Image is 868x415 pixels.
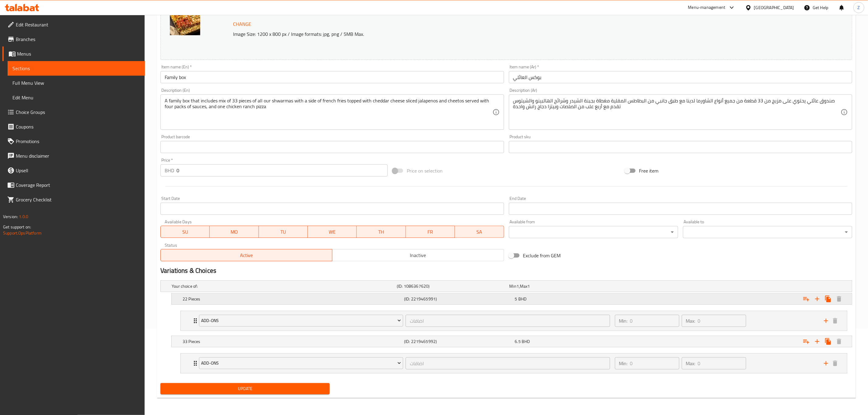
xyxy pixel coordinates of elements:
div: Expand [181,354,847,373]
button: add [822,316,831,325]
p: Min: [619,317,628,324]
span: Edit Restaurant [16,21,140,28]
span: Full Menu View [12,79,140,87]
span: Branches [16,36,140,43]
span: Coverage Report [16,181,140,189]
button: Change [231,18,254,30]
a: Menu disclaimer [2,149,145,163]
a: Full Menu View [8,76,145,90]
a: Promotions [2,134,145,149]
p: Image Size: 1200 x 800 px / Image formats: jpg, png / 5MB Max. [231,30,735,38]
button: FR [406,226,455,238]
button: Add new choice [812,293,823,304]
div: ​ [683,226,852,238]
div: Expand [161,281,852,292]
span: MO [212,228,256,236]
div: Menu-management [688,4,726,11]
span: TH [359,228,403,236]
span: 1 [528,282,530,290]
button: Add choice group [801,293,812,304]
span: Choice Groups [16,108,140,116]
button: Delete 22 Pieces [834,293,845,304]
div: [GEOGRAPHIC_DATA] [754,4,794,11]
input: Please enter product sku [509,141,852,153]
button: delete [831,359,840,368]
p: Max: [686,317,695,324]
h5: (ID: 2219465991) [404,296,512,302]
span: FR [408,228,452,236]
span: BHD [518,295,527,303]
div: ​ [509,226,678,238]
span: WE [310,228,354,236]
div: Expand [181,311,847,331]
span: 1.0.0 [19,213,28,221]
a: Upsell [2,163,145,178]
img: Family_Box_33_pieces638899170331062795.jpg [170,5,200,35]
span: Add-ons [201,359,401,367]
button: Add-ons [199,357,403,369]
button: TU [259,226,308,238]
span: 5 [515,295,517,303]
a: Branches [2,32,145,46]
button: Add new choice [812,336,823,347]
span: Free item [639,167,659,174]
span: Min [509,282,516,290]
span: Max [520,282,527,290]
button: Update [160,383,330,394]
button: SA [455,226,504,238]
h5: 33 Pieces [183,338,402,345]
span: Z [858,4,860,11]
a: Support.OpsPlatform [3,229,42,237]
p: Min: [619,360,628,367]
p: Max: [686,360,695,367]
button: Delete 33 Pieces [834,336,845,347]
a: Coupons [2,119,145,134]
span: BHD [522,338,530,345]
button: Clone new choice [823,336,834,347]
span: Sections [12,65,140,72]
button: Add choice group [801,336,812,347]
span: Update [165,385,325,393]
button: MO [210,226,259,238]
span: SU [163,228,207,236]
span: Change [233,20,251,29]
div: , [509,283,619,289]
span: Menu disclaimer [16,152,140,159]
input: Please enter price [177,164,388,177]
button: TH [357,226,406,238]
span: SA [457,228,501,236]
input: Enter name Ar [509,71,852,83]
button: delete [831,316,840,325]
a: Grocery Checklist [2,192,145,207]
input: Enter name En [160,71,504,83]
span: Version: [3,213,18,221]
span: 1 [516,282,519,290]
span: TU [261,228,305,236]
button: WE [308,226,357,238]
a: Choice Groups [2,105,145,119]
span: Exclude from GEM [523,252,561,259]
span: Promotions [16,138,140,145]
span: Inactive [335,251,502,260]
li: Expand [176,351,852,376]
h5: (ID: 1086367620) [397,283,507,289]
a: Menus [2,46,145,61]
button: SU [160,226,210,238]
div: Expand [172,293,852,304]
li: Expand [176,308,852,333]
button: Add-ons [199,315,403,327]
a: Sections [8,61,145,76]
span: Grocery Checklist [16,196,140,203]
span: Add-ons [201,317,401,324]
span: Coupons [16,123,140,130]
span: 6.5 [515,338,521,345]
span: Upsell [16,167,140,174]
button: Clone new choice [823,293,834,304]
div: Expand [172,336,852,347]
h5: Your choice of: [172,283,394,289]
a: Coverage Report [2,178,145,192]
a: Edit Menu [8,90,145,105]
h5: 22 Pieces [183,296,402,302]
button: Active [160,249,332,261]
span: Edit Menu [12,94,140,101]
